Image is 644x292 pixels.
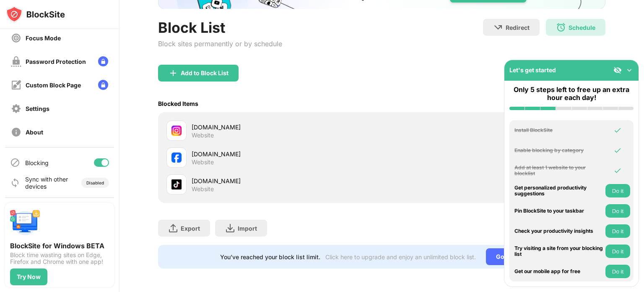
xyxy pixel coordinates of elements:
div: Schedule [569,24,595,31]
div: [DOMAIN_NAME] [192,150,382,158]
div: Get our mobile app for free [514,268,603,274]
div: Redirect [506,24,530,31]
div: Let's get started [509,66,556,74]
div: Blocked Items [158,100,198,107]
div: [DOMAIN_NAME] [192,123,382,132]
img: favicons [171,153,182,163]
img: omni-check.svg [613,126,622,134]
div: Password Protection [26,58,86,65]
div: Try visiting a site from your blocking list [514,245,603,258]
img: focus-off.svg [11,33,21,43]
div: Export [181,225,200,232]
img: eye-not-visible.svg [613,66,622,74]
img: lock-menu.svg [98,56,108,66]
img: blocking-icon.svg [10,158,20,168]
div: Block sites permanently or by schedule [158,39,282,48]
div: Settings [26,105,49,112]
div: Only 5 steps left to free up an extra hour each day! [509,86,634,102]
img: customize-block-page-off.svg [11,80,21,90]
div: Website [192,158,214,166]
div: Custom Block Page [26,82,81,89]
img: favicons [171,126,182,136]
div: Focus Mode [26,34,61,42]
div: Block time wasting sites on Edge, Firefox and Chrome with one app! [10,252,109,265]
button: Do it [605,184,630,197]
div: Add at least 1 website to your blocklist [514,165,603,177]
div: Disabled [86,180,104,185]
div: Import [238,225,257,232]
div: Click here to upgrade and enjoy an unlimited block list. [325,253,476,260]
img: lock-menu.svg [98,80,108,90]
img: omni-check.svg [613,146,622,155]
img: password-protection-off.svg [11,56,21,67]
div: Website [192,185,214,193]
img: logo-blocksite.svg [6,6,65,23]
div: BlockSite for Windows BETA [10,242,109,250]
img: push-desktop.svg [10,208,40,238]
button: Do it [605,224,630,238]
div: Try Now [17,274,41,280]
div: Sync with other devices [25,176,68,190]
div: Website [192,132,214,139]
div: Blocking [25,159,49,166]
div: About [26,129,43,136]
div: Get personalized productivity suggestions [514,185,603,197]
div: Pin BlockSite to your taskbar [514,208,603,214]
div: Go Unlimited [486,248,543,265]
img: favicons [171,179,182,189]
img: omni-check.svg [613,166,622,175]
div: Block List [158,19,282,36]
button: Do it [605,204,630,218]
div: You’ve reached your block list limit. [220,253,320,260]
img: about-off.svg [11,127,21,137]
img: omni-setup-toggle.svg [625,66,634,74]
button: Do it [605,265,630,278]
button: Do it [605,245,630,258]
div: Check your productivity insights [514,228,603,234]
div: Enable blocking by category [514,147,603,153]
img: settings-off.svg [11,103,21,114]
div: Install BlockSite [514,127,603,133]
div: [DOMAIN_NAME] [192,176,382,185]
div: Add to Block List [181,70,229,76]
img: sync-icon.svg [10,178,20,188]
